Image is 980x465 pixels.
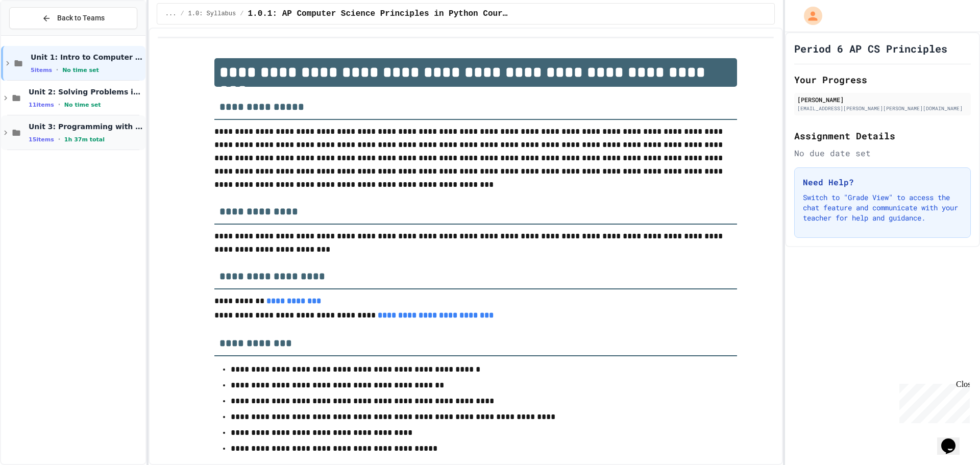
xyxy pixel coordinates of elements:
span: / [240,10,243,18]
span: No time set [62,67,99,74]
iframe: chat widget [895,380,970,423]
span: • [56,66,58,74]
span: • [58,101,60,109]
span: No time set [64,102,101,108]
span: / [180,10,184,18]
h2: Your Progress [794,72,971,87]
span: • [58,135,60,143]
div: Chat with us now!Close [4,4,70,65]
h1: Period 6 AP CS Principles [794,41,947,56]
span: Back to Teams [57,13,105,23]
span: 1h 37m total [64,136,105,143]
span: 1.0.1: AP Computer Science Principles in Python Course Syllabus [248,8,509,20]
span: 11 items [29,102,54,108]
div: No due date set [794,147,971,159]
span: 5 items [31,67,52,74]
span: Unit 2: Solving Problems in Computer Science [29,87,143,96]
div: My Account [793,4,825,28]
span: Unit 3: Programming with Python [29,122,143,131]
h3: Need Help? [803,176,962,188]
button: Back to Teams [9,7,137,29]
iframe: chat widget [937,424,970,455]
span: Unit 1: Intro to Computer Science [31,53,143,62]
span: ... [165,10,177,18]
span: 15 items [29,136,54,143]
div: [PERSON_NAME] [797,95,968,104]
span: 1.0: Syllabus [188,10,236,18]
div: [EMAIL_ADDRESS][PERSON_NAME][PERSON_NAME][DOMAIN_NAME] [797,105,968,112]
h2: Assignment Details [794,129,971,143]
p: Switch to "Grade View" to access the chat feature and communicate with your teacher for help and ... [803,192,962,223]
